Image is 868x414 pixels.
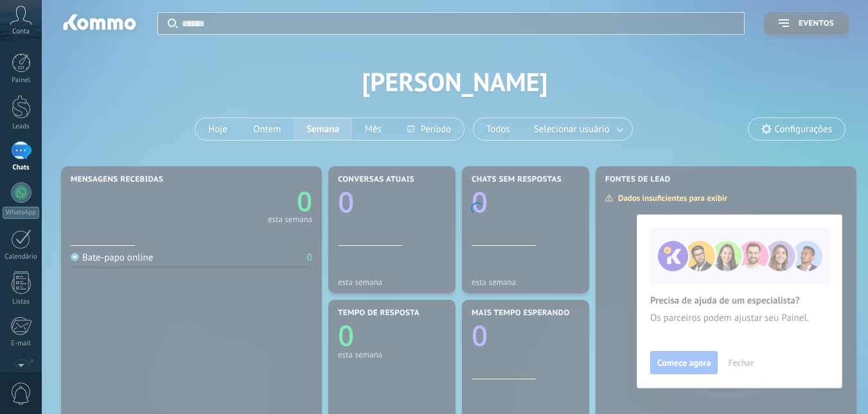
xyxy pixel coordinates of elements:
span: Conta [12,28,30,36]
div: Painel [3,76,40,85]
div: E-mail [3,340,40,348]
div: Calendário [3,253,40,261]
div: Chats [3,164,40,172]
div: WhatsApp [3,207,39,219]
div: Leads [3,123,40,131]
div: Listas [3,298,40,306]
